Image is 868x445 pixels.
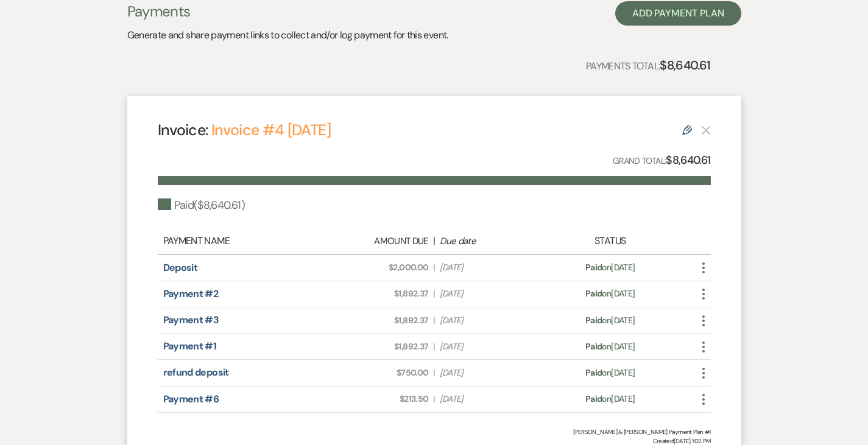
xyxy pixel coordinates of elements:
div: [PERSON_NAME] & [PERSON_NAME] Payment Plan #1 [158,427,711,436]
div: Payment Name [163,234,326,248]
span: | [433,340,434,353]
div: on [DATE] [542,287,677,300]
span: $1,892.37 [332,287,428,300]
span: | [433,261,434,274]
div: Amount Due [332,234,428,248]
div: on [DATE] [542,261,677,274]
span: $213.50 [332,393,428,405]
div: Paid ( $8,640.61 ) [158,197,245,214]
p: Payments Total: [586,55,711,75]
span: Paid [585,341,602,352]
p: Generate and share payment links to collect and/or log payment for this event. [127,27,448,43]
span: Paid [585,262,602,273]
span: | [433,314,434,327]
a: Deposit [163,261,198,274]
button: This payment plan cannot be deleted because it contains links that have been paid through Weven’s... [701,125,711,135]
a: Payment #3 [163,314,219,326]
div: Status [542,234,677,248]
span: $750.00 [332,366,428,379]
a: Payment #2 [163,287,219,300]
div: on [DATE] [542,366,677,379]
span: $1,892.37 [332,340,428,353]
span: Paid [585,367,602,378]
span: Paid [585,393,602,404]
div: Due date [440,234,536,248]
span: | [433,393,434,405]
span: [DATE] [440,314,536,327]
span: | [433,366,434,379]
div: on [DATE] [542,340,677,353]
a: Payment #1 [163,340,217,352]
span: [DATE] [440,340,536,353]
a: Invoice #4 [DATE] [211,120,331,140]
span: $2,000.00 [332,261,428,274]
strong: $8,640.61 [666,153,710,167]
h3: Payments [127,1,448,22]
span: [DATE] [440,366,536,379]
a: Payment #6 [163,393,219,405]
div: | [326,234,543,248]
span: | [433,287,434,300]
span: [DATE] [440,287,536,300]
p: Grand Total: [613,152,711,169]
div: on [DATE] [542,314,677,327]
span: Paid [585,315,602,326]
a: refund deposit [163,366,229,379]
button: Add Payment Plan [615,1,741,26]
span: Paid [585,288,602,299]
div: on [DATE] [542,393,677,405]
span: [DATE] [440,393,536,405]
span: [DATE] [440,261,536,274]
strong: $8,640.61 [660,57,710,73]
span: $1,892.37 [332,314,428,327]
h4: Invoice: [158,119,331,141]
